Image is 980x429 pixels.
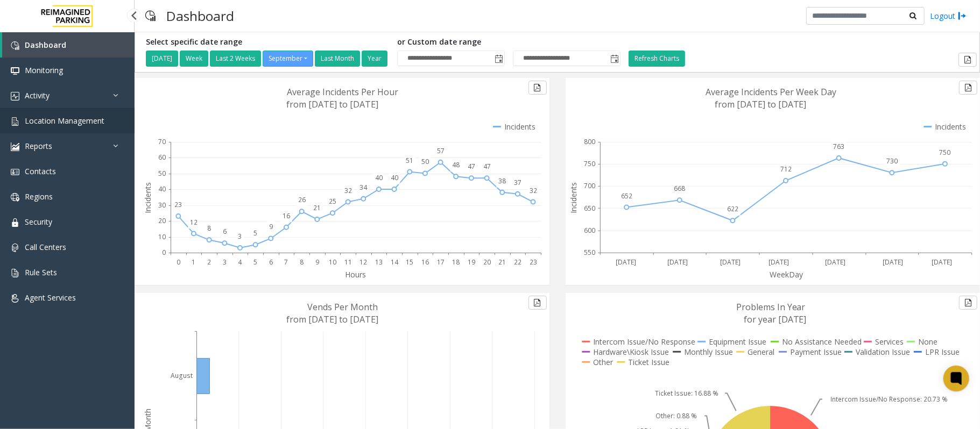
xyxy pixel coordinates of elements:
text: 4 [238,258,243,267]
text: 19 [468,258,475,267]
text: [DATE] [932,258,952,267]
text: 11 [344,258,352,267]
text: 30 [158,201,166,210]
img: 'icon' [11,117,19,126]
text: 32 [530,186,537,195]
text: from [DATE] to [DATE] [286,98,378,110]
text: 23 [174,200,182,209]
text: 21 [498,258,506,267]
img: 'icon' [11,41,19,50]
text: 600 [584,226,595,235]
text: [DATE] [720,258,741,267]
text: 22 [514,258,521,267]
text: 800 [584,137,595,146]
span: Activity [25,90,50,101]
text: WeekDay [770,269,803,280]
h5: Select specific date range [146,38,389,47]
text: 550 [584,248,595,258]
img: 'icon' [11,142,19,151]
text: 21 [313,203,321,212]
text: 18 [452,258,460,267]
text: 10 [158,232,166,241]
span: Rule Sets [25,267,57,277]
button: Export to pdf [528,81,547,95]
text: 20 [158,217,166,226]
button: [DATE] [146,51,178,67]
img: logout [958,10,967,22]
img: 'icon' [11,193,19,202]
img: pageIcon [145,3,156,29]
button: Last 2 Weeks [210,51,261,67]
span: Agent Services [25,292,76,303]
button: Export to pdf [959,81,977,95]
text: 8 [207,224,211,233]
span: Toggle popup [608,51,620,66]
span: Security [25,217,52,227]
text: 26 [298,195,306,204]
span: Call Centers [25,242,66,252]
text: 47 [483,162,491,171]
text: Incidents [568,182,579,213]
text: 20 [483,258,491,267]
text: 763 [833,142,844,151]
text: 3 [238,232,242,241]
button: Week [180,51,208,67]
text: 6 [269,258,273,267]
text: 16 [283,211,290,220]
text: 50 [158,169,166,178]
text: 10 [329,258,336,267]
text: 38 [498,176,506,185]
span: Reports [25,141,52,151]
text: 15 [406,258,413,267]
text: 9 [315,258,319,267]
a: Logout [930,10,967,22]
button: Export to pdf [528,296,547,310]
a: Dashboard [2,32,135,58]
text: 3 [223,258,227,267]
img: 'icon' [11,92,19,101]
text: 40 [158,185,166,194]
text: 5 [253,258,257,267]
text: [DATE] [825,258,845,267]
text: 17 [437,258,445,267]
text: 25 [329,197,336,206]
text: 16 [421,258,429,267]
button: Year [362,51,387,67]
text: [DATE] [615,258,636,267]
span: Dashboard [25,40,66,50]
text: 48 [452,160,460,169]
text: 6 [223,227,227,236]
span: Regions [25,191,53,202]
text: 37 [514,178,521,187]
text: [DATE] [667,258,688,267]
text: 40 [375,173,383,182]
text: 23 [530,258,537,267]
text: 5 [253,228,257,238]
text: Incidents [143,182,153,213]
text: 7 [285,258,288,267]
text: 712 [780,165,792,174]
text: 2 [207,258,211,267]
img: 'icon' [11,244,19,252]
text: 668 [674,184,685,194]
text: 60 [158,153,166,162]
text: 70 [158,137,166,146]
text: 50 [421,158,429,167]
text: 650 [584,204,595,213]
text: 12 [190,218,198,227]
img: 'icon' [11,168,19,176]
text: 652 [621,191,632,201]
button: Export to pdf [959,296,977,310]
text: [DATE] [769,258,789,267]
text: from [DATE] to [DATE] [286,313,378,325]
text: 57 [437,146,445,155]
text: Average Incidents Per Week Day [706,86,836,98]
text: 700 [584,182,595,191]
text: 12 [359,258,367,267]
img: 'icon' [11,67,19,75]
text: 47 [468,162,475,171]
text: 32 [344,186,352,195]
button: Export to pdf [958,53,977,67]
text: Vends Per Month [307,301,378,313]
text: 51 [406,156,413,165]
